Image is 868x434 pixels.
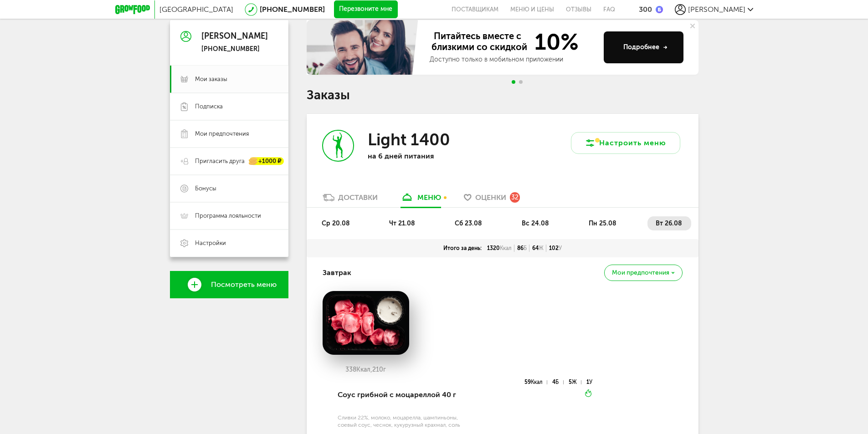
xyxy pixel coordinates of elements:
button: Подробнее [604,31,683,63]
div: 64 [529,245,546,252]
span: 10% [529,31,579,53]
a: [PHONE_NUMBER] [260,5,325,14]
p: на 6 дней питания [368,152,486,160]
span: Ккал [500,245,512,251]
div: Сливки 22%, молоко, моцарелла, шампиньоны, соевый соус, чеснок, кукурузный крахмал, соль [338,414,464,429]
span: Настройки [195,239,226,247]
h4: Завтрак [323,264,351,281]
span: Программа лояльности [195,212,261,220]
span: Бонусы [195,184,216,193]
span: Б [524,245,527,251]
div: 1320 [484,245,514,252]
span: Ккал, [356,366,372,373]
div: 59 [524,380,547,384]
span: Питайтесь вместе с близкими со скидкой [430,31,529,53]
h3: Light 1400 [368,130,450,149]
a: Посмотреть меню [170,271,288,298]
span: Go to slide 1 [512,80,515,84]
a: меню [396,193,446,207]
h1: Заказы [307,89,699,101]
a: Пригласить друга +1000 ₽ [170,148,288,175]
span: [PERSON_NAME] [688,5,745,14]
span: сб 23.08 [455,220,482,227]
span: Оценки [475,193,506,202]
div: 86 [514,245,529,252]
a: Мои заказы [170,66,288,93]
div: 300 [639,5,652,14]
div: 338 210 [323,366,409,373]
span: У [559,245,562,251]
span: г [383,366,386,373]
button: Перезвоните мне [334,0,398,19]
span: Пригласить друга [195,157,245,165]
a: Мои предпочтения [170,120,288,148]
span: вт 26.08 [656,220,682,227]
a: Доставки [318,193,382,207]
span: Мои заказы [195,75,227,83]
div: [PERSON_NAME] [201,32,268,41]
a: Программа лояльности [170,202,288,230]
a: Оценки 32 [459,193,524,207]
span: Go to slide 2 [519,80,523,84]
span: Ж [539,245,544,251]
span: У [589,379,592,385]
img: bonus_b.cdccf46.png [656,6,663,13]
div: 4 [552,380,563,384]
span: ср 20.08 [322,220,350,227]
div: Подробнее [623,43,668,52]
div: меню [417,193,441,202]
a: Бонусы [170,175,288,202]
div: 32 [510,192,520,202]
span: [GEOGRAPHIC_DATA] [159,5,233,14]
img: family-banner.579af9d.jpg [307,20,421,75]
div: 102 [546,245,565,252]
div: Доступно только в мобильном приложении [430,55,596,64]
span: Подписка [195,102,223,111]
div: [PHONE_NUMBER] [201,45,268,53]
div: Доставки [338,193,378,202]
div: +1000 ₽ [249,158,284,165]
div: 5 [569,380,581,384]
div: Соус грибной с моцареллой 40 г [338,379,464,410]
div: Итого за день: [441,245,484,252]
span: пн 25.08 [589,220,616,227]
span: Посмотреть меню [211,281,277,289]
span: Мои предпочтения [195,130,249,138]
span: вс 24.08 [522,220,549,227]
span: Ж [572,379,577,385]
img: big_tsROXB5P9kwqKV4s.png [323,291,409,355]
div: 1 [586,380,592,384]
span: Б [555,379,559,385]
span: Мои предпочтения [612,270,669,276]
span: чт 21.08 [389,220,415,227]
button: Настроить меню [571,132,680,154]
span: Ккал [531,379,543,385]
a: Подписка [170,93,288,120]
a: Настройки [170,230,288,257]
